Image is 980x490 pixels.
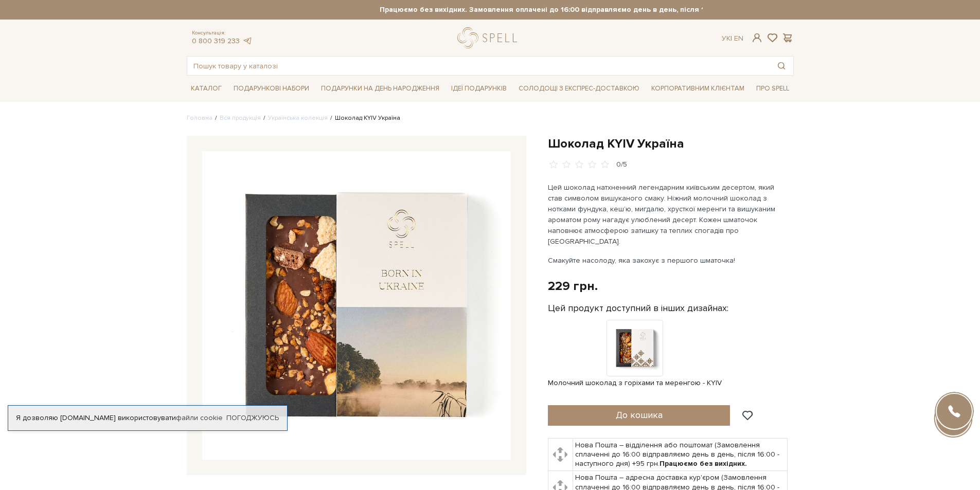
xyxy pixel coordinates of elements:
li: Шоколад KYIV Україна [328,114,400,123]
a: файли cookie [176,413,223,422]
button: До кошика [548,405,730,426]
img: Продукт [607,320,663,376]
span: Молочний шоколад з горіхами та меренгою - KYIV [548,378,722,388]
a: En [734,34,743,43]
a: Вся продукція [220,114,261,122]
a: Корпоративним клієнтам [647,80,749,97]
span: | [730,34,732,43]
p: Смакуйте насолоду, яка закохує з першого шматочка! [548,255,789,266]
h1: Шоколад KYIV Україна [548,136,794,152]
b: Працюємо без вихідних. [660,459,747,468]
span: Подарункові набори [229,81,313,97]
div: 229 грн. [548,278,598,294]
div: Ук [722,34,743,43]
a: telegram [242,37,253,45]
span: Ідеї подарунків [447,81,511,97]
a: 0 800 319 233 [192,37,240,45]
img: Шоколад KYIV Україна [202,151,511,460]
a: Головна [187,114,212,122]
a: Солодощі з експрес-доставкою [514,80,644,97]
span: До кошика [616,409,663,421]
span: Про Spell [752,81,793,97]
div: Я дозволяю [DOMAIN_NAME] використовувати [8,413,287,423]
td: Нова Пошта – відділення або поштомат (Замовлення сплаченні до 16:00 відправляємо день в день, піс... [573,438,788,471]
button: Пошук товару у каталозі [770,57,793,75]
span: Консультація: [192,30,253,37]
strong: Працюємо без вихідних. Замовлення оплачені до 16:00 відправляємо день в день, після 16:00 - насту... [278,5,885,14]
label: Цей продукт доступний в інших дизайнах: [548,302,728,314]
a: logo [457,27,522,48]
input: Пошук товару у каталозі [187,57,770,75]
span: Каталог [187,81,226,97]
a: Українська колекція [268,114,328,122]
a: Погоджуюсь [226,413,279,423]
p: Цей шоколад натхненний легендарним київським десертом, який став символом вишуканого смаку. Ніжни... [548,182,789,247]
a: Молочний шоколад з горіхами та меренгою - KYIV [548,343,722,388]
span: Подарунки на День народження [317,81,443,97]
div: 0/5 [616,160,627,170]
